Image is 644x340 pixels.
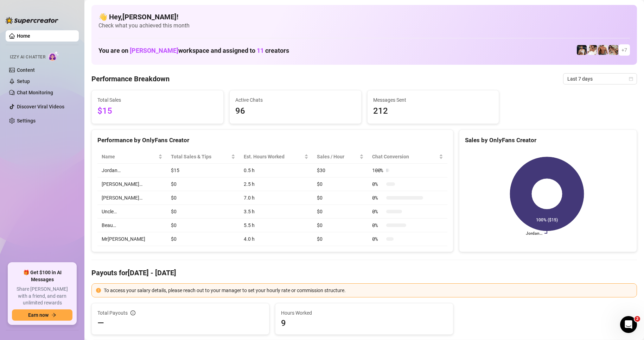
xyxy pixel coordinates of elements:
span: info-circle [130,310,135,315]
span: 100 % [372,166,383,174]
td: 7.0 h [240,191,313,205]
span: 🎁 Get $100 in AI Messages [12,269,72,283]
td: 5.5 h [240,219,313,232]
th: Total Sales & Tips [167,150,240,164]
img: Uncle [608,45,618,55]
span: Share [PERSON_NAME] with a friend, and earn unlimited rewards [12,286,72,307]
h1: You are on workspace and assigned to creators [98,47,289,55]
td: Mr[PERSON_NAME] [97,232,167,246]
td: Jordan… [97,164,167,177]
a: Setup [17,78,30,84]
span: — [97,317,104,329]
a: Home [17,33,30,39]
td: 2.5 h [240,177,313,191]
td: [PERSON_NAME]… [97,191,167,205]
span: Total Sales [97,96,218,104]
td: $0 [313,177,368,191]
text: Jordan… [526,231,542,236]
div: Sales by OnlyFans Creator [465,136,631,145]
th: Chat Conversion [368,150,447,164]
span: Total Sales & Tips [171,153,230,160]
td: [PERSON_NAME]… [97,177,167,191]
span: 0 % [372,180,383,188]
td: $30 [313,164,368,177]
span: + 7 [621,46,627,54]
span: Hours Worked [281,309,447,317]
span: Sales / Hour [317,153,358,160]
td: 3.5 h [240,205,313,219]
img: Chris [577,45,587,55]
td: 0.5 h [240,164,313,177]
span: Messages Sent [373,96,493,104]
iframe: Intercom live chat [620,316,637,333]
td: Beau… [97,219,167,232]
td: $0 [313,205,368,219]
td: 4.0 h [240,232,313,246]
div: To access your salary details, please reach out to your manager to set your hourly rate or commis... [104,287,632,294]
td: $0 [313,232,368,246]
a: Chat Monitoring [17,90,53,95]
span: 0 % [372,208,383,215]
a: Discover Viral Videos [17,104,64,109]
td: $0 [167,191,240,205]
img: logo-BBDzfeDw.svg [6,17,58,24]
span: [PERSON_NAME] [130,47,178,54]
span: 96 [235,105,356,118]
td: $0 [167,219,240,232]
td: $0 [313,219,368,232]
td: Uncle… [97,205,167,219]
span: 212 [373,105,493,118]
h4: 👋 Hey, [PERSON_NAME] ! [98,12,630,22]
span: Name [102,153,157,160]
span: Last 7 days [567,74,633,84]
span: 0 % [372,235,383,243]
div: Est. Hours Worked [244,153,303,160]
span: Izzy AI Chatter [10,54,45,61]
span: 0 % [372,221,383,229]
span: calendar [629,77,633,81]
h4: Performance Breakdown [91,74,170,84]
img: Jake [587,45,597,55]
span: $15 [97,105,218,118]
a: Content [17,67,35,73]
span: 0 % [372,194,383,202]
span: Total Payouts [97,309,128,317]
span: 9 [281,317,447,329]
td: $0 [313,191,368,205]
td: $0 [167,177,240,191]
td: $15 [167,164,240,177]
img: David [598,45,608,55]
span: exclamation-circle [96,288,101,293]
h4: Payouts for [DATE] - [DATE] [91,268,637,278]
th: Sales / Hour [313,150,368,164]
span: arrow-right [51,313,56,317]
td: $0 [167,232,240,246]
span: 2 [635,316,640,322]
span: Earn now [28,312,49,318]
td: $0 [167,205,240,219]
th: Name [97,150,167,164]
span: Chat Conversion [372,153,437,160]
img: AI Chatter [48,51,59,61]
span: Check what you achieved this month [98,22,630,30]
div: Performance by OnlyFans Creator [97,136,447,145]
a: Settings [17,118,36,124]
span: 11 [257,47,264,54]
button: Earn nowarrow-right [12,309,72,321]
span: Active Chats [235,96,356,104]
